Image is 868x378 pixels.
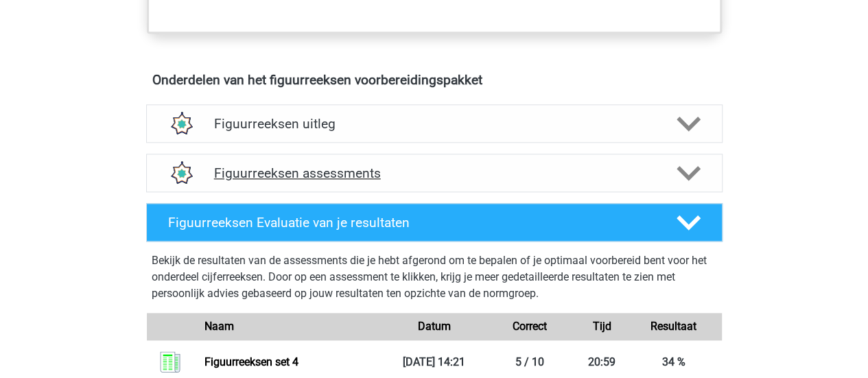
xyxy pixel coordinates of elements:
a: uitleg Figuurreeksen uitleg [141,104,728,143]
h4: Onderdelen van het figuurreeksen voorbereidingspakket [152,72,716,88]
h4: Figuurreeksen assessments [214,165,655,181]
div: Tijd [578,318,626,335]
p: Bekijk de resultaten van de assessments die je hebt afgerond om te bepalen of je optimaal voorber... [152,252,717,302]
div: Resultaat [626,318,722,335]
a: Figuurreeksen Evaluatie van je resultaten [141,203,728,241]
h4: Figuurreeksen uitleg [214,116,655,132]
img: figuurreeksen assessments [163,156,198,191]
a: Figuurreeksen set 4 [204,355,298,368]
img: figuurreeksen uitleg [163,106,198,141]
h4: Figuurreeksen Evaluatie van je resultaten [168,215,655,231]
div: Naam [194,318,386,335]
div: Datum [386,318,482,335]
div: Correct [482,318,578,335]
a: assessments Figuurreeksen assessments [141,154,728,192]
